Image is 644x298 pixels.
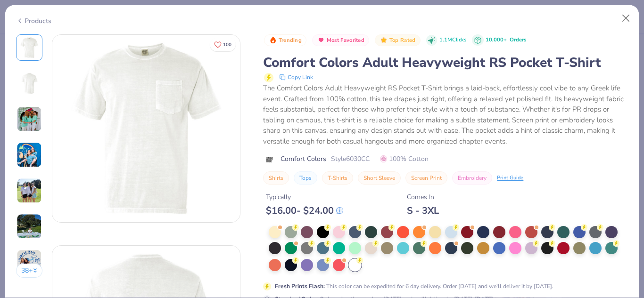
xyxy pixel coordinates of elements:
div: The Comfort Colors Adult Heavyweight RS Pocket T-Shirt brings a laid-back, effortlessly cool vibe... [263,83,628,146]
div: Typically [266,192,343,202]
img: Front [18,36,41,59]
div: $ 16.00 - $ 24.00 [266,205,343,217]
img: Trending sort [269,36,277,44]
button: T-Shirts [322,171,353,185]
button: Like [210,38,236,51]
button: Embroidery [452,171,492,185]
button: Tops [294,171,317,185]
img: User generated content [17,250,42,275]
img: Back [18,72,41,95]
span: Top Rated [389,38,416,43]
div: This color can be expedited for 6 day delivery. Order [DATE] and we'll deliver it by [DATE]. [275,282,553,290]
button: Badge Button [264,34,306,47]
img: Top Rated sort [380,36,388,44]
button: Close [617,9,635,27]
span: Most Favorited [327,38,364,43]
span: Orders [510,36,526,43]
div: 10,000+ [486,36,526,44]
button: Shirts [263,171,289,185]
span: Comfort Colors [281,154,326,164]
img: brand logo [263,156,276,163]
span: 100% Cotton [380,154,429,164]
div: Print Guide [497,174,523,182]
button: Badge Button [312,34,369,47]
strong: Fresh Prints Flash : [275,282,325,290]
span: Trending [279,38,302,43]
span: 1.1M Clicks [439,36,466,44]
img: Most Favorited sort [317,36,325,44]
img: User generated content [17,142,42,168]
img: Front [52,35,240,222]
div: Comfort Colors Adult Heavyweight RS Pocket T-Shirt [263,54,628,72]
img: User generated content [17,106,42,132]
span: 100 [223,42,231,47]
div: Comes In [407,192,439,202]
div: Products [16,16,51,26]
div: S - 3XL [407,205,439,217]
button: Short Sleeve [358,171,401,185]
button: Badge Button [375,34,420,47]
button: 38+ [16,264,43,278]
button: Screen Print [405,171,447,185]
img: User generated content [17,214,42,239]
img: User generated content [17,178,42,203]
span: Style 6030CC [331,154,370,164]
button: copy to clipboard [276,72,316,83]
